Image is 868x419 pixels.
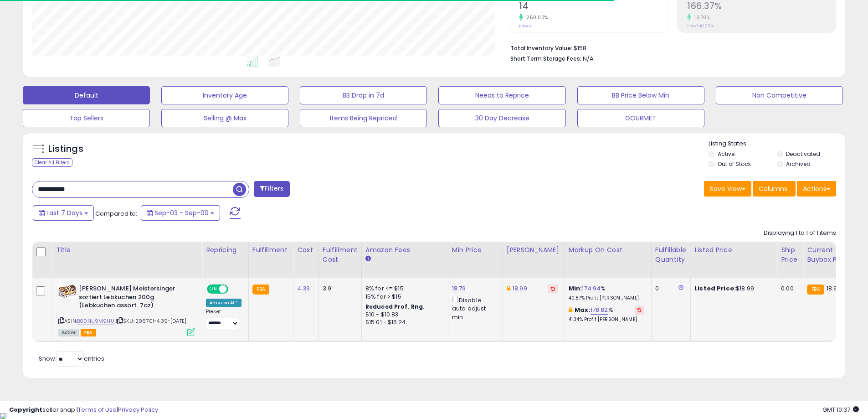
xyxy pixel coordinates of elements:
div: Displaying 1 to 1 of 1 items [764,229,836,238]
button: Needs to Reprice [438,86,565,104]
p: 40.87% Profit [PERSON_NAME] [569,295,644,301]
label: Deactivated [786,150,820,158]
a: 174.94 [582,284,601,293]
a: 4.39 [297,284,310,293]
th: The percentage added to the cost of goods (COGS) that forms the calculator for Min & Max prices. [565,242,651,278]
div: Amazon Fees [365,245,444,255]
button: Sep-03 - Sep-09 [141,205,220,221]
button: Inventory Age [161,86,288,104]
button: Selling @ Max [161,109,288,127]
div: Min Price [452,245,499,255]
div: [PERSON_NAME] [507,245,561,255]
a: 178.82 [591,305,608,315]
button: Last 7 Days [33,205,94,221]
b: Short Term Storage Fees: [510,55,581,62]
div: Amazon AI * [206,299,241,307]
button: GOURMET [577,109,704,127]
button: BB Drop in 7d [300,86,427,104]
div: Fulfillable Quantity [655,245,687,264]
button: Filters [254,181,289,197]
li: $158 [510,42,829,53]
b: Min: [569,284,582,293]
span: Columns [759,184,787,193]
span: Compared to: [95,209,137,218]
div: 0 [655,285,683,293]
b: Listed Price: [694,284,736,293]
b: Max: [575,305,591,314]
a: B00NU9M9HU [77,317,114,325]
h2: 166.37% [687,1,836,13]
p: Listing States: [709,140,845,148]
h5: Listings [48,143,83,155]
p: 41.34% Profit [PERSON_NAME] [569,316,644,323]
button: 30 Day Decrease [438,109,565,127]
div: Fulfillment Cost [323,245,358,264]
small: Amazon Fees. [365,255,371,263]
div: 0.00 [781,285,796,293]
label: Active [718,150,734,158]
span: FBA [81,329,96,336]
h2: 14 [519,1,668,13]
button: Actions [797,181,836,197]
strong: Copyright [9,405,42,414]
span: ON [208,285,219,293]
div: Repricing [206,245,245,255]
div: Disable auto adjust min [452,295,496,321]
span: N/A [583,54,594,63]
a: Privacy Policy [118,405,158,414]
span: Sep-03 - Sep-09 [154,208,209,217]
a: Terms of Use [78,405,117,414]
div: % [569,285,644,301]
button: Top Sellers [23,109,150,127]
a: 18.99 [513,284,527,293]
div: 3.9 [323,285,354,293]
div: Fulfillment [252,245,289,255]
div: Listed Price [694,245,773,255]
span: Show: entries [39,354,104,363]
a: 18.79 [452,284,466,293]
b: Total Inventory Value: [510,44,572,52]
div: % [569,306,644,323]
button: Save View [704,181,751,197]
div: $10 - $10.83 [365,311,441,319]
button: Columns [753,181,796,197]
b: Reduced Prof. Rng. [365,303,425,310]
img: 513x2qaMTaL._SL40_.jpg [58,285,77,298]
small: Prev: 4 [519,23,532,29]
div: seller snap | | [9,406,158,414]
div: ASIN: [58,285,195,335]
span: All listings currently available for purchase on Amazon [58,329,79,336]
div: Ship Price [781,245,799,264]
span: 2025-09-17 10:37 GMT [822,405,859,414]
div: Title [56,245,198,255]
small: FBA [252,285,269,295]
div: 8% for <= $15 [365,285,441,293]
div: Preset: [206,309,241,329]
button: Default [23,86,150,104]
span: Last 7 Days [46,208,82,217]
div: Cost [297,245,315,255]
div: Clear All Filters [32,158,72,167]
small: 250.00% [523,14,548,21]
span: | SKU: 296701-4.39-[DATE] [116,317,186,325]
small: FBA [807,285,824,295]
button: BB Price Below Min [577,86,704,104]
label: Archived [786,160,811,168]
label: Out of Stock [718,160,751,168]
div: Current Buybox Price [807,245,854,264]
small: 18.76% [691,14,710,21]
span: 18.99 [827,284,841,293]
b: [PERSON_NAME] Meistersinger sortiert Lebkuchen 200g (Lebkuchen assort. 7oz) [79,285,190,312]
small: Prev: 140.09% [687,23,714,29]
div: Markup on Cost [569,245,647,255]
div: $15.01 - $16.24 [365,319,441,326]
button: Items Being Repriced [300,109,427,127]
div: $18.99 [694,285,770,293]
span: OFF [227,285,241,293]
div: 15% for > $15 [365,293,441,301]
button: Non Competitive [716,86,843,104]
